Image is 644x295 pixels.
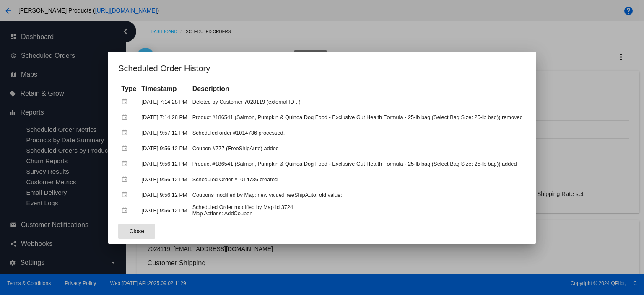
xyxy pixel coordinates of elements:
td: [DATE] 9:56:12 PM [139,172,189,187]
mat-icon: event [121,173,131,186]
td: Scheduled Order #1014736 created [190,172,525,187]
mat-icon: event [121,95,131,108]
td: [DATE] 9:56:12 PM [139,188,189,202]
td: Scheduled Order modified by Map Id 3724 Map Actions: AddCoupon [190,203,525,218]
td: Coupon #777 (FreeShipAuto) added [190,141,525,156]
td: [DATE] 9:56:12 PM [139,203,189,218]
td: Deleted by Customer 7028119 (external ID , ) [190,94,525,109]
mat-icon: event [121,126,131,139]
mat-icon: event [121,157,131,170]
td: Product #186541 (Salmon, Pumpkin & Quinoa Dog Food - Exclusive Gut Health Formula - 25-lb bag (Se... [190,157,525,171]
th: Type [119,84,138,94]
th: Timestamp [139,84,189,94]
th: Description [190,84,525,94]
td: [DATE] 7:14:28 PM [139,110,189,125]
button: Close dialog [118,224,155,239]
h1: Scheduled Order History [118,62,526,75]
td: Scheduled order #1014736 processed. [190,125,525,140]
td: [DATE] 9:57:12 PM [139,125,189,140]
td: [DATE] 9:56:12 PM [139,157,189,171]
mat-icon: event [121,204,131,217]
td: Product #186541 (Salmon, Pumpkin & Quinoa Dog Food - Exclusive Gut Health Formula - 25-lb bag (Se... [190,110,525,125]
mat-icon: event [121,111,131,124]
mat-icon: event [121,188,131,201]
td: [DATE] 7:14:28 PM [139,94,189,109]
mat-icon: event [121,142,131,155]
span: Close [129,228,144,235]
td: Coupons modified by Map: new value:FreeShipAuto; old value: [190,188,525,202]
td: [DATE] 9:56:12 PM [139,141,189,156]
